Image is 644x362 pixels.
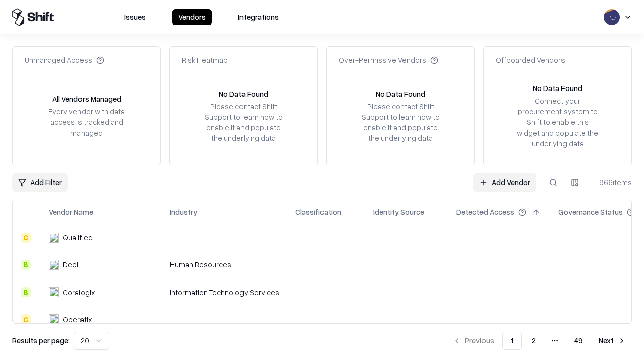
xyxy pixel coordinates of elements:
div: B [21,287,31,297]
div: No Data Found [533,83,582,94]
div: - [295,314,357,325]
div: Information Technology Services [170,287,279,298]
button: Next [593,332,632,350]
div: - [170,314,279,325]
button: Add Filter [12,173,68,192]
img: Operatix [49,314,59,324]
div: - [373,232,440,243]
div: No Data Found [376,88,425,99]
div: Vendor Name [49,207,93,217]
button: Integrations [232,9,285,25]
div: Operatix [63,314,92,325]
div: Unmanaged Access [25,55,104,65]
div: - [456,287,542,298]
img: Qualified [49,233,59,243]
button: Issues [118,9,152,25]
div: Risk Heatmap [182,55,228,65]
div: Human Resources [170,259,279,270]
button: 49 [566,332,591,350]
p: Results per page: [12,335,70,346]
div: - [373,259,440,270]
div: Identity Source [373,207,424,217]
nav: pagination [447,332,632,350]
div: Detected Access [456,207,514,217]
div: Please contact Shift Support to learn how to enable it and populate the underlying data [359,101,442,144]
div: Connect your procurement system to Shift to enable this widget and populate the underlying data [516,96,599,149]
button: 1 [502,332,522,350]
div: - [295,232,357,243]
div: - [295,287,357,298]
div: - [373,314,440,325]
div: B [21,260,31,270]
div: Offboarded Vendors [496,55,565,65]
div: - [456,232,542,243]
div: Industry [170,207,197,217]
div: - [295,259,357,270]
div: - [373,287,440,298]
div: Every vendor with data access is tracked and managed [45,106,128,138]
div: Classification [295,207,341,217]
div: C [21,314,31,324]
div: Coralogix [63,287,95,298]
div: - [456,314,542,325]
div: Please contact Shift Support to learn how to enable it and populate the underlying data [202,101,285,144]
a: Add Vendor [473,173,536,192]
div: Governance Status [558,207,623,217]
button: 2 [524,332,544,350]
div: - [170,232,279,243]
div: Over-Permissive Vendors [339,55,438,65]
div: All Vendors Managed [52,94,121,104]
div: Deel [63,259,78,270]
img: Deel [49,260,59,270]
div: Qualified [63,232,93,243]
div: 966 items [592,177,632,188]
div: No Data Found [219,88,268,99]
div: - [456,259,542,270]
div: C [21,233,31,243]
button: Vendors [172,9,212,25]
img: Coralogix [49,287,59,297]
